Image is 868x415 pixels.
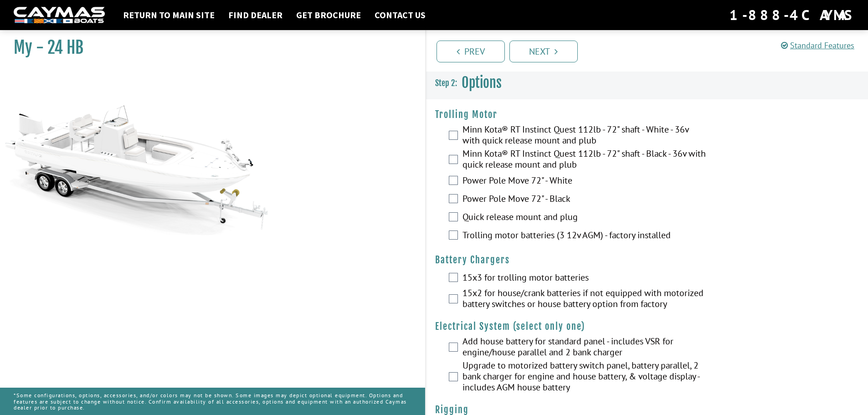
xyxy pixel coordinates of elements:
[729,5,854,25] div: 1-888-4CAYMAS
[462,272,706,285] label: 15x3 for trolling motor batteries
[435,321,859,332] h4: Electrical System (select only one)
[14,7,105,24] img: white-logo-c9c8dbefe5ff5ceceb0f0178aa75bf4bb51f6bca0971e226c86eb53dfe498488.png
[14,37,402,58] h1: My - 24 HB
[435,109,859,120] h4: Trolling Motor
[292,9,365,21] a: Get Brochure
[462,287,706,312] label: 15x2 for house/crank batteries if not equipped with motorized battery switches or house battery o...
[370,9,430,21] a: Contact Us
[462,230,706,243] label: Trolling motor batteries (3 12v AGM) - factory installed
[437,41,505,62] a: Prev
[118,9,219,21] a: Return to main site
[462,124,706,148] label: Minn Kota® RT Instinct Quest 112lb - 72" shaft - White - 36v with quick release mount and plub
[14,388,411,415] p: *Some configurations, options, accessories, and/or colors may not be shown. Some images may depic...
[509,41,578,62] a: Next
[224,9,287,21] a: Find Dealer
[462,148,706,172] label: Minn Kota® RT Instinct Quest 112lb - 72" shaft - Black - 36v with quick release mount and plub
[462,211,706,225] label: Quick release mount and plug
[781,40,854,51] a: Standard Features
[462,336,706,360] label: Add house battery for standard panel - includes VSR for engine/house parallel and 2 bank charger
[462,360,706,395] label: Upgrade to motorized battery switch panel, battery parallel, 2 bank charger for engine and house ...
[435,254,859,266] h4: Battery Chargers
[462,193,706,206] label: Power Pole Move 72" - Black
[462,175,706,188] label: Power Pole Move 72" - White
